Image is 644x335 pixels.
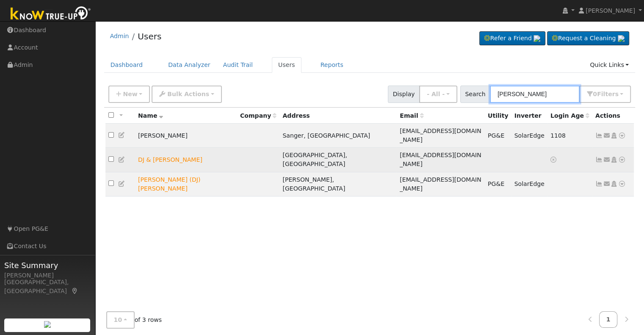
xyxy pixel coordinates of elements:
a: Other actions [618,131,626,140]
span: s [615,91,618,97]
div: Utility [488,111,509,120]
a: Login As [610,180,618,187]
a: Show Graph [595,132,603,139]
span: 10 [114,316,122,323]
div: [GEOGRAPHIC_DATA], [GEOGRAPHIC_DATA] [4,278,91,296]
img: retrieve [533,35,540,42]
a: Quick Links [583,57,635,73]
div: Actions [595,111,631,120]
a: Edit User [118,156,126,163]
span: [PERSON_NAME] [586,7,635,14]
img: retrieve [618,35,625,42]
a: No login access [550,156,558,163]
a: Data Analyzer [162,57,217,73]
span: PG&E [488,132,504,139]
a: bpeden310@gmail.com [603,131,611,140]
a: dj@ewellsplace.com [603,180,611,188]
div: [PERSON_NAME] [4,271,91,280]
span: [EMAIL_ADDRESS][DOMAIN_NAME] [400,127,481,143]
span: [EMAIL_ADDRESS][DOMAIN_NAME] [400,176,481,192]
a: Admin [110,33,129,39]
button: New [108,86,150,103]
button: Bulk Actions [152,86,221,103]
a: Other actions [618,180,626,188]
a: Dashboard [104,57,149,73]
td: [GEOGRAPHIC_DATA], [GEOGRAPHIC_DATA] [279,148,397,172]
span: New [123,91,137,97]
a: Request a Cleaning [547,31,629,46]
a: 1 [599,311,618,328]
a: Reports [314,57,350,73]
span: Name [138,112,163,119]
a: Login As [610,132,618,139]
td: [PERSON_NAME], [GEOGRAPHIC_DATA] [279,172,397,196]
span: Display [388,86,420,103]
a: Users [138,31,161,42]
span: of 3 rows [106,311,162,329]
span: 08/16/2022 10:08:36 AM [550,132,566,139]
a: Edit User [118,180,126,187]
span: Site Summary [4,260,91,271]
span: PG&E [488,180,504,187]
a: Not connected [595,156,603,163]
span: Company name [240,112,276,119]
div: Address [282,111,394,120]
img: Know True-Up [6,5,95,24]
a: Refer a Friend [479,31,545,46]
a: Other actions [618,155,626,164]
span: Days since last login [550,112,589,119]
td: Sanger, [GEOGRAPHIC_DATA] [279,124,397,148]
button: - All - [419,86,457,103]
span: Filter [597,91,619,97]
a: Login As [610,156,618,163]
a: Edit User [118,132,126,138]
span: Email [400,112,423,119]
a: Audit Trail [217,57,259,73]
a: Map [71,288,79,294]
span: SolarEdge [514,132,544,139]
button: 0Filters [579,86,631,103]
span: Bulk Actions [167,91,209,97]
div: Inverter [514,111,544,120]
td: Lead [135,172,237,196]
input: Search [490,86,580,103]
a: d.j@ewellsplace.com [603,155,611,164]
span: [EMAIL_ADDRESS][DOMAIN_NAME] [400,152,481,167]
td: Lead [135,148,237,172]
button: 10 [106,311,135,329]
img: retrieve [44,321,51,328]
span: SolarEdge [514,180,544,187]
span: Search [460,86,490,103]
a: Users [272,57,301,73]
td: [PERSON_NAME] [135,124,237,148]
a: Show Graph [595,180,603,187]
